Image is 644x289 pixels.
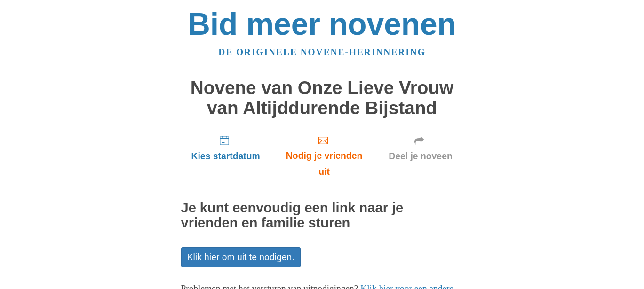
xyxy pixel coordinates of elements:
[218,47,426,57] a: De originele novene-herinnering
[389,151,453,161] font: Deel je noveen
[181,200,404,230] font: Je kunt eenvoudig een link naar je vrienden en familie sturen
[286,150,362,177] font: Nodig je vrienden uit
[191,151,260,161] font: Kies startdatum
[191,78,453,118] font: Novene van Onze Lieve Vrouw van Altijddurende Bijstand
[188,7,456,41] a: Bid meer novenen
[181,247,301,267] a: Klik hier om uit te nodigen.
[378,127,463,185] a: Deel je noveen
[270,127,378,185] a: Nodig je vrienden uit
[181,127,270,185] a: Kies startdatum
[187,252,294,263] font: Klik hier om uit te nodigen.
